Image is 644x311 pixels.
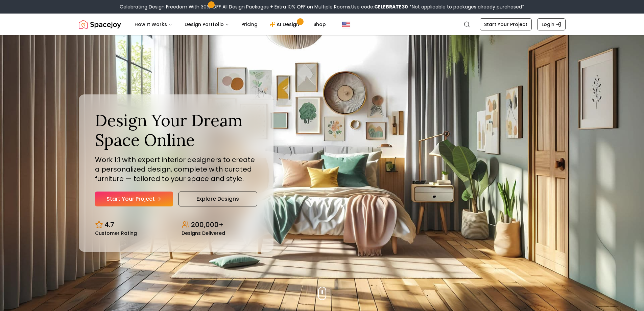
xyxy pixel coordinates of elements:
[308,18,331,31] a: Shop
[79,18,121,31] img: Spacejoy Logo
[129,18,331,31] nav: Main
[95,155,257,183] p: Work 1:1 with expert interior designers to create a personalized design, complete with curated fu...
[79,14,566,35] nav: Global
[182,231,225,236] small: Designs Delivered
[104,220,114,229] p: 4.7
[191,220,223,229] p: 200,000+
[179,18,235,31] button: Design Portfolio
[79,18,121,31] a: Spacejoy
[408,3,524,10] span: *Not applicable to packages already purchased*
[95,215,257,236] div: Design stats
[480,18,532,30] a: Start Your Project
[537,18,566,30] a: Login
[342,20,350,28] img: United States
[351,3,408,10] span: Use code:
[374,3,408,10] b: CELEBRATE30
[95,192,173,206] a: Start Your Project
[120,3,524,10] div: Celebrating Design Freedom With 30% OFF All Design Packages + Extra 10% OFF on Multiple Rooms.
[236,18,263,31] a: Pricing
[178,192,257,206] a: Explore Designs
[95,111,257,150] h1: Design Your Dream Space Online
[129,18,178,31] button: How It Works
[95,231,137,236] small: Customer Rating
[264,18,307,31] a: AI Design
